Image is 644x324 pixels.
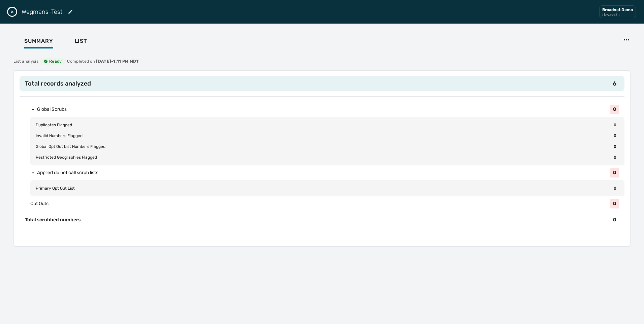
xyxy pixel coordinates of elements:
[96,59,139,64] span: [DATE] - 1:11 PM MDT
[611,133,619,138] span: 0
[611,122,619,128] span: 0
[610,217,619,223] span: 0
[611,186,619,191] span: 0
[610,199,619,208] span: 0
[67,59,139,64] span: Completed on
[30,165,624,180] button: 0
[610,168,619,177] span: 0
[610,79,619,88] span: 6
[602,12,633,17] div: rbwave8h
[611,144,619,149] span: 0
[30,102,624,117] button: 0
[611,155,619,160] span: 0
[610,105,619,114] span: 0
[602,7,633,12] div: Broadnet Demo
